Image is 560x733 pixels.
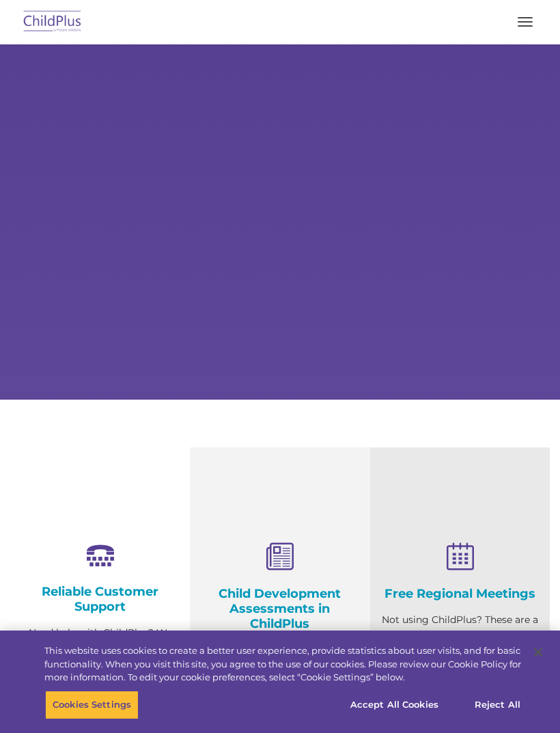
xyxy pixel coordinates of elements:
button: Reject All [455,691,540,719]
p: Not using ChildPlus? These are a great opportunity to network and learn from ChildPlus users. Fin... [380,611,540,697]
button: Cookies Settings [45,691,139,719]
h4: Reliable Customer Support [20,584,180,614]
img: ChildPlus by Procare Solutions [20,6,85,38]
h4: Free Regional Meetings [380,586,540,601]
button: Close [523,637,553,667]
button: Accept All Cookies [343,691,446,719]
div: This website uses cookies to create a better user experience, provide statistics about user visit... [44,644,521,684]
h4: Child Development Assessments in ChildPlus [200,586,359,631]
